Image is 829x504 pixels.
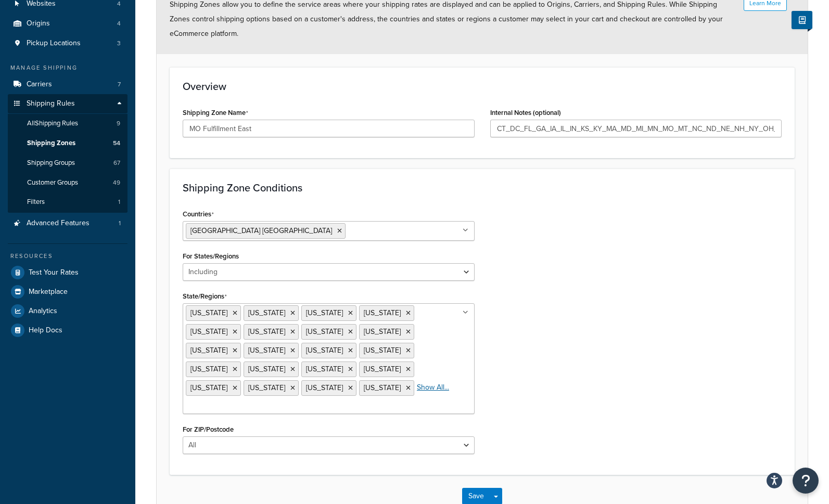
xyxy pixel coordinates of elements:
[27,99,75,108] span: Shipping Rules
[8,252,127,261] div: Resources
[8,153,127,173] a: Shipping Groups67
[364,326,401,337] span: [US_STATE]
[364,307,401,318] span: [US_STATE]
[27,159,75,167] span: Shipping Groups
[117,19,121,28] span: 4
[8,214,127,233] a: Advanced Features1
[8,173,127,192] a: Customer Groups49
[8,192,127,212] li: Filters
[27,219,90,228] span: Advanced Features
[8,134,127,153] a: Shipping Zones54
[113,139,120,148] span: 54
[27,39,81,48] span: Pickup Locations
[29,326,62,335] span: Help Docs
[8,263,127,282] a: Test Your Rates
[8,192,127,212] a: Filters1
[8,321,127,340] a: Help Docs
[113,159,120,167] span: 67
[248,326,285,337] span: [US_STATE]
[306,345,343,356] span: [US_STATE]
[183,252,239,260] label: For States/Regions
[183,81,782,92] h3: Overview
[8,94,127,213] li: Shipping Rules
[8,14,127,33] a: Origins4
[27,80,52,89] span: Carriers
[364,364,401,374] span: [US_STATE]
[248,307,285,318] span: [US_STATE]
[29,288,68,296] span: Marketplace
[190,307,227,318] span: [US_STATE]
[27,119,78,128] span: All Shipping Rules
[8,14,127,33] li: Origins
[113,178,120,187] span: 49
[183,109,248,117] label: Shipping Zone Name
[248,345,285,356] span: [US_STATE]
[190,364,227,374] span: [US_STATE]
[306,382,343,393] span: [US_STATE]
[8,63,127,72] div: Manage Shipping
[8,153,127,173] li: Shipping Groups
[117,119,120,128] span: 9
[27,178,78,187] span: Customer Groups
[27,19,50,28] span: Origins
[27,198,45,206] span: Filters
[8,75,127,94] li: Carriers
[8,75,127,94] a: Carriers7
[8,282,127,301] a: Marketplace
[118,198,120,206] span: 1
[248,382,285,393] span: [US_STATE]
[8,114,127,133] a: AllShipping Rules9
[8,34,127,53] li: Pickup Locations
[793,468,819,494] button: Open Resource Center
[417,382,449,393] a: Show All...
[190,382,227,393] span: [US_STATE]
[8,173,127,192] li: Customer Groups
[792,11,812,29] button: Show Help Docs
[364,345,401,356] span: [US_STATE]
[8,34,127,53] a: Pickup Locations3
[29,307,57,316] span: Analytics
[490,109,561,117] label: Internal Notes (optional)
[8,134,127,153] li: Shipping Zones
[183,210,214,218] label: Countries
[306,326,343,337] span: [US_STATE]
[118,80,121,89] span: 7
[190,326,227,337] span: [US_STATE]
[306,307,343,318] span: [US_STATE]
[190,225,332,236] span: [GEOGRAPHIC_DATA] [GEOGRAPHIC_DATA]
[29,268,79,277] span: Test Your Rates
[183,182,782,193] h3: Shipping Zone Conditions
[364,382,401,393] span: [US_STATE]
[8,214,127,233] li: Advanced Features
[8,94,127,113] a: Shipping Rules
[248,364,285,374] span: [US_STATE]
[8,302,127,320] a: Analytics
[183,425,234,433] label: For ZIP/Postcode
[119,219,121,228] span: 1
[27,139,75,148] span: Shipping Zones
[183,292,227,301] label: State/Regions
[306,364,343,374] span: [US_STATE]
[190,345,227,356] span: [US_STATE]
[117,39,121,48] span: 3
